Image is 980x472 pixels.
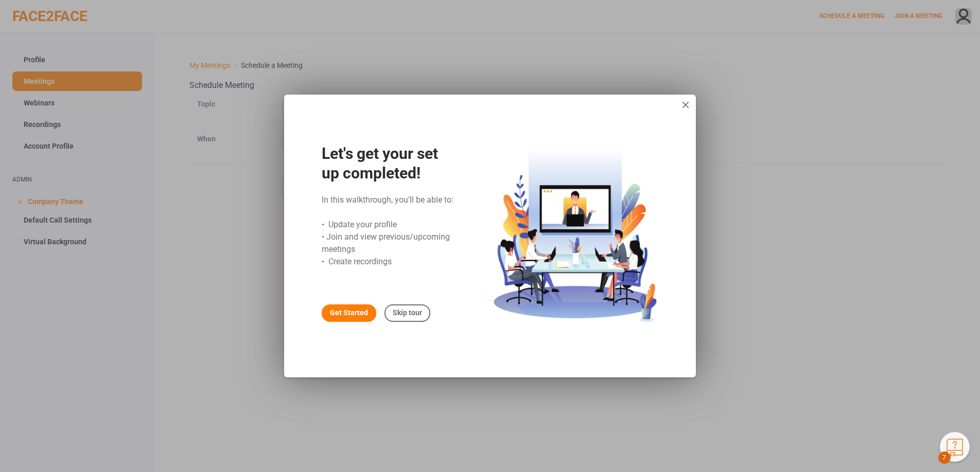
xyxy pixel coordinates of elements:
div: Skip tour [384,304,430,322]
td: In this walkthrough, you’ll be able to: • Update your profile • Join and view previous/upcoming m... [321,95,454,377]
button: Knowledge Center Bot, also known as KC Bot is an onboarding assistant that allows you to see the ... [940,432,970,462]
span: Let's get your set up completed! [322,144,438,182]
div: ∑aåāБδ ⷺ [4,4,150,14]
span: 7 [938,451,951,464]
img: 529f8e19-6579-4d44-ac2b-6317457d1a0c.png [486,139,664,333]
div: Get Started [322,304,376,322]
div: ∑aåāБδ ⷺ [4,14,150,24]
div: close [680,100,691,110]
